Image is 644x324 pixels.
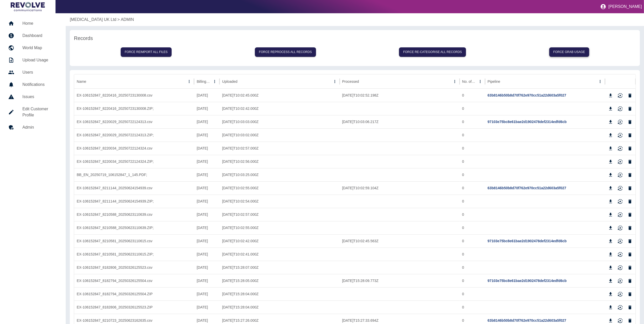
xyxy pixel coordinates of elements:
div: 20/07/2025 [194,89,220,102]
div: 0 [460,102,485,115]
div: 0 [460,248,485,261]
button: Reimport [616,198,624,205]
div: 2025-06-23T15:28:05.000Z [220,274,339,287]
a: Dashboard [4,30,62,42]
div: 20/03/2025 [194,287,220,301]
div: 20/07/2025 [194,168,220,181]
h5: Home [22,20,58,26]
div: EX-106152847_8220034_20250722124324.ZIP; [74,155,194,168]
div: 0 [460,181,485,195]
div: 2025-06-24T10:02:55.000Z [220,221,339,234]
div: EX-106152847_8220416_20250723130008.csv [74,89,194,102]
button: Download [607,158,614,166]
div: EX-106152847_8220416_20250723130008.ZIP; [74,102,194,115]
div: 2025-07-23T10:02:56.000Z [220,155,339,168]
div: Billing Date [197,79,211,84]
div: 2025-06-23T15:28:09.773Z [340,274,460,287]
div: 0 [460,195,485,208]
div: Uploaded [222,79,237,84]
button: Pipeline column menu [597,78,604,85]
div: Name [77,79,86,84]
div: Processed [342,79,359,84]
button: Download [607,145,614,152]
div: 20/03/2025 [194,261,220,274]
div: 0 [460,274,485,287]
button: Reimport [616,264,624,272]
h5: World Map [22,45,58,51]
button: Uploaded column menu [331,78,338,85]
button: Force reimport all files [121,47,172,57]
div: EX-106152847_8182794_20250326125504.ZIP [74,287,194,301]
p: [PERSON_NAME] [608,4,642,9]
div: EX-106152847_8210581_20250623110615.csv [74,234,194,248]
div: 20/03/2025 [194,301,220,314]
button: Download [607,304,614,311]
div: 2025-07-24T10:02:42.000Z [220,102,339,115]
button: Delete [626,184,634,192]
button: Reimport [616,105,624,113]
button: Delete [626,105,634,113]
div: 20/03/2025 [194,274,220,287]
div: 0 [460,142,485,155]
a: Users [4,66,62,78]
div: 2025-06-23T15:28:04.000Z [220,287,339,301]
div: 20/07/2025 [194,155,220,168]
div: 0 [460,301,485,314]
div: 2025-06-25T10:02:59.104Z [340,181,460,195]
div: 2025-06-24T10:02:42.000Z [220,234,339,248]
button: Delete [626,211,634,219]
div: 20/07/2025 [194,102,220,115]
h5: Edit Customer Profile [22,106,58,118]
a: Upload Usage [4,54,62,66]
h5: Dashboard [22,33,58,39]
div: EX-106152847_8211144_20250624154939.ZIP; [74,195,194,208]
div: 2025-07-23T10:03:02.000Z [220,128,339,142]
div: EX-106152847_8182806_20250326125523.csv [74,261,194,274]
h5: Admin [22,124,58,130]
button: Delete [626,251,634,258]
button: Reimport [616,145,624,152]
div: 20/07/2025 [194,142,220,155]
button: Force reprocess all records [255,47,316,57]
a: World Map [4,42,62,54]
div: 0 [460,155,485,168]
button: Delete [626,264,634,272]
div: Pipeline [488,79,500,84]
div: 20/06/2025 [194,195,220,208]
a: 63b8146b50b8d70f762e970cc51a22d603a5f027 [488,318,566,322]
button: Delete [626,92,634,99]
a: Admin [4,121,62,133]
h5: Upload Usage [22,57,58,63]
button: Delete [626,277,634,285]
p: [MEDICAL_DATA] UK Ltd [70,17,116,23]
div: 2025-06-25T10:02:54.000Z [220,195,339,208]
button: Reimport [616,277,624,285]
button: Reimport [616,131,624,139]
button: Download [607,211,614,219]
div: EX-106152847_8211144_20250624154939.csv [74,181,194,195]
h5: Notifications [22,82,58,88]
button: Download [607,224,614,232]
button: Download [607,118,614,126]
button: Download [607,237,614,245]
button: Billing Date column menu [211,78,218,85]
button: Reimport [616,304,624,311]
div: 20/06/2025 [194,221,220,234]
div: 2025-06-25T10:02:55.000Z [220,181,339,195]
button: Download [607,290,614,298]
a: Home [4,17,62,30]
a: 63b8146b50b8d70f762e970cc51a22d603a5f027 [488,186,566,190]
button: Delete [626,304,634,311]
p: > [117,17,120,23]
div: 2025-07-23T10:03:03.000Z [220,115,339,128]
div: EX-106152847_8182794_20250326125504.csv [74,274,194,287]
div: 0 [460,208,485,221]
button: Reimport [616,290,624,298]
p: ADMIN [121,17,134,23]
button: Delete [626,131,634,139]
a: 63b8146b50b8d70f762e970cc51a22d603a5f027 [488,93,566,97]
div: EX-106152847_8210581_20250623110615.ZIP; [74,248,194,261]
button: Processed column menu [451,78,458,85]
a: 97103e75bc8e61bae2d1902478def2314edfd6cb [488,279,567,283]
div: 2025-06-23T15:28:04.000Z [220,301,339,314]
